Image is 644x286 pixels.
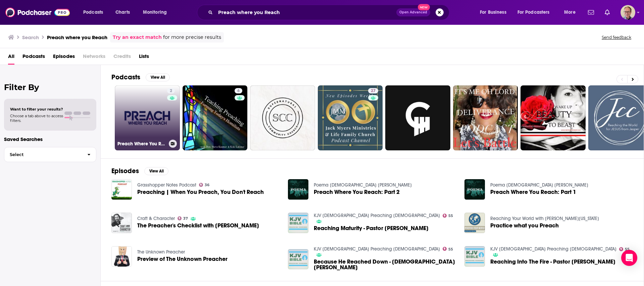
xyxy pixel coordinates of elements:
[167,88,175,93] a: 2
[115,8,130,17] span: Charts
[464,213,485,233] img: Practice what you Preach
[288,213,308,233] a: Reaching Maturity - Pastor Terry Fenton
[137,216,175,221] a: Craft & Character
[443,214,453,218] a: 55
[600,34,633,40] button: Send feedback
[490,216,599,221] a: Reaching Your World with Luis Palau
[490,182,588,188] a: Poema Church Hamilton
[621,5,635,20] img: User Profile
[111,73,170,81] a: PodcastsView All
[625,248,630,251] span: 55
[5,6,70,19] img: Podchaser - Follow, Share and Rate Podcasts
[448,248,453,251] span: 55
[111,167,168,175] a: EpisodesView All
[314,225,429,231] span: Reaching Maturity - Pastor [PERSON_NAME]
[139,51,149,65] a: Lists
[138,7,176,18] button: open menu
[371,88,376,94] span: 27
[205,184,209,187] span: 36
[443,247,453,251] a: 55
[448,214,453,217] span: 55
[79,7,112,18] button: open menu
[163,33,221,41] span: for more precise results
[564,8,576,17] span: More
[113,33,162,41] a: Try an exact match
[215,7,396,18] input: Search podcasts, credits, & more...
[314,259,456,270] a: Because He Reached Down - Pastor Ed Thierbach
[585,7,597,18] a: Show notifications dropdown
[480,8,506,17] span: For Business
[4,152,82,157] span: Select
[490,223,559,228] span: Practice what you Preach
[10,107,63,112] span: Want to filter your results?
[619,247,630,251] a: 55
[111,179,132,200] img: Preaching | When You Preach, You Don't Reach
[137,189,264,195] a: Preaching | When You Preach, You Don't Reach
[137,256,228,262] a: Preview of The Unknown Preacher
[314,259,456,270] span: Because He Reached Down - [DEMOGRAPHIC_DATA] [PERSON_NAME]
[83,8,103,17] span: Podcasts
[490,259,615,265] span: Reaching Into The Fire - Pastor [PERSON_NAME]
[203,5,456,20] div: Search podcasts, credits, & more...
[490,246,616,252] a: KJV Bible Preaching Churches
[53,51,75,65] a: Episodes
[490,259,615,265] a: Reaching Into The Fire - Pastor Ron Ralph
[22,51,45,65] a: Podcasts
[396,8,430,16] button: Open AdvancedNew
[111,213,132,233] img: The Preacher's Checklist with Luke Norsworthy
[475,7,515,18] button: open menu
[137,223,259,228] span: The Preacher's Checklist with [PERSON_NAME]
[490,189,576,195] a: Preach Where You Reach: Part 1
[143,8,167,17] span: Monitoring
[178,216,188,220] a: 37
[113,51,131,65] span: Credits
[314,189,400,195] a: Preach Where You Reach: Part 2
[237,88,240,94] span: 6
[418,4,430,10] span: New
[22,34,39,41] h3: Search
[111,73,140,81] h2: Podcasts
[83,51,105,65] span: Networks
[137,223,259,228] a: The Preacher's Checklist with Luke Norsworthy
[117,141,166,147] h3: Preach Where You Reach®
[368,88,378,93] a: 27
[199,183,210,187] a: 36
[314,182,412,188] a: Poema Church Hamilton
[47,34,107,41] h3: Preach where you Reach
[314,225,429,231] a: Reaching Maturity - Pastor Terry Fenton
[170,88,172,94] span: 2
[8,51,14,65] a: All
[111,167,139,175] h2: Episodes
[4,147,96,162] button: Select
[314,246,440,252] a: KJV Bible Preaching Churches
[4,136,96,142] p: Saved Searches
[235,88,242,93] a: 6
[288,179,308,200] img: Preach Where You Reach: Part 2
[621,5,635,20] button: Show profile menu
[10,114,63,123] span: Choose a tab above to access filters.
[464,179,485,200] img: Preach Where You Reach: Part 1
[137,182,196,188] a: Grasshopper Notes Podcast
[183,217,188,220] span: 37
[517,8,550,17] span: For Podcasters
[314,213,440,218] a: KJV Bible Preaching Churches
[4,82,96,92] h2: Filter By
[115,85,180,150] a: 2Preach Where You Reach®
[399,11,427,14] span: Open Advanced
[288,249,308,270] img: Because He Reached Down - Pastor Ed Thierbach
[559,7,584,18] button: open menu
[464,246,485,267] a: Reaching Into The Fire - Pastor Ron Ralph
